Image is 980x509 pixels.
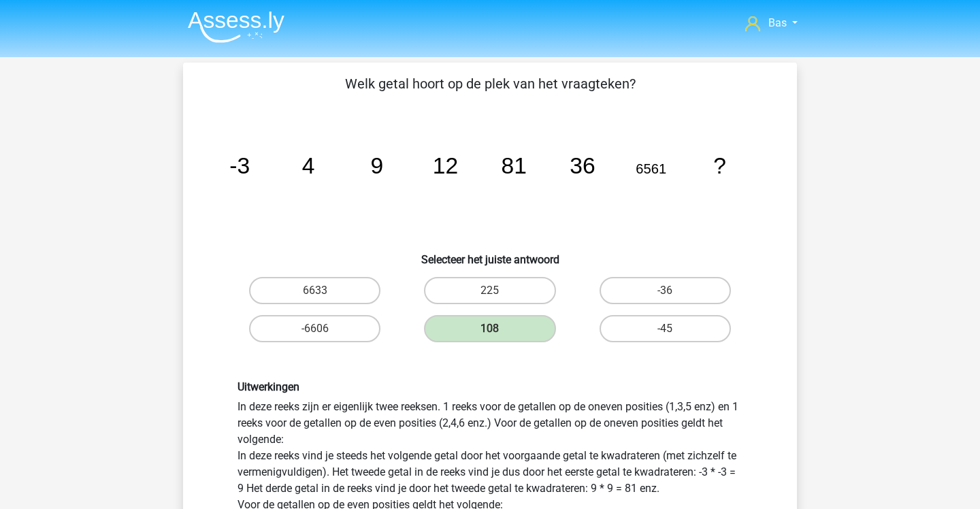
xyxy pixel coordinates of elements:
[229,153,250,178] tspan: -3
[768,16,787,29] span: Bas
[424,277,555,304] label: 225
[205,73,775,94] p: Welk getal hoort op de plek van het vraagteken?
[249,277,380,304] label: 6633
[600,315,731,342] label: -45
[570,153,595,178] tspan: 36
[636,161,666,176] tspan: 6561
[600,277,731,304] label: -36
[433,153,458,178] tspan: 12
[502,153,527,178] tspan: 81
[370,153,383,178] tspan: 9
[249,315,380,342] label: -6606
[302,153,315,178] tspan: 4
[238,380,742,393] h6: Uitwerkingen
[713,153,726,178] tspan: ?
[424,315,555,342] label: 108
[205,242,775,266] h6: Selecteer het juiste antwoord
[188,11,284,43] img: Assessly
[740,15,803,31] a: Bas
